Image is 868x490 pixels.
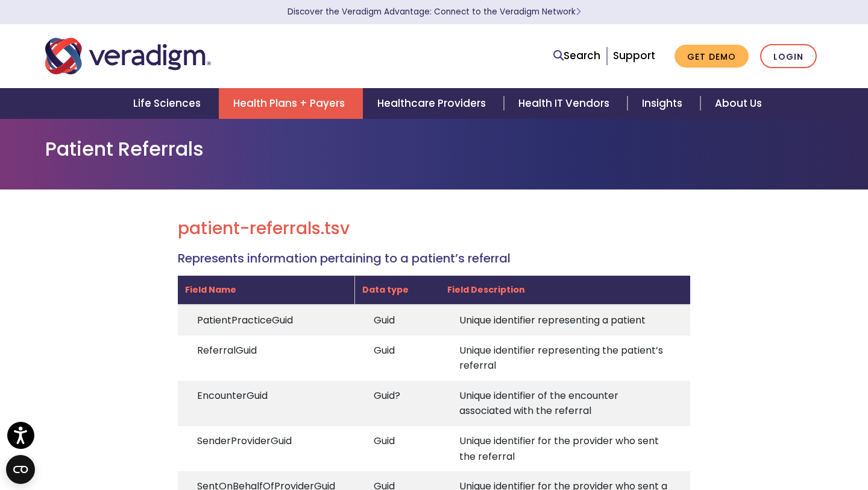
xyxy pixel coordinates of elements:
[178,336,354,381] td: ReferralGuid
[178,381,354,426] td: EncounterGuid
[178,251,690,266] h4: Represents information pertaining to a patient’s referral
[354,275,440,305] th: Data type
[700,88,776,119] a: About Us
[440,381,690,426] td: Unique identifier of the encounter associated with the referral
[178,305,354,336] td: PatientPracticeGuid
[45,138,823,161] h1: Patient Referrals
[440,426,690,471] td: Unique identifier for the provider who sent the referral
[178,426,354,471] td: SenderProviderGuid
[363,88,504,119] a: Healthcare Providers
[45,36,211,76] img: Veradigm logo
[219,88,363,119] a: Health Plans + Payers
[440,275,690,305] th: Field Description
[440,336,690,381] td: Unique identifier representing the patient’s referral
[504,88,627,119] a: Health IT Vendors
[637,415,854,476] iframe: Drift Chat Widget
[354,305,440,336] td: Guid
[119,88,219,119] a: Life Sciences
[440,305,690,336] td: Unique identifier representing a patient
[613,48,655,63] a: Support
[576,6,581,17] span: Learn More
[6,455,35,484] button: Open CMP widget
[354,426,440,471] td: Guid
[288,6,581,17] a: Discover the Veradigm Advantage: Connect to the Veradigm NetworkLearn More
[627,88,700,119] a: Insights
[553,48,600,64] a: Search
[178,218,690,239] h2: patient-referrals.tsv
[675,45,749,68] a: Get Demo
[354,336,440,381] td: Guid
[760,44,817,69] a: Login
[178,275,354,305] th: Field Name
[354,381,440,426] td: Guid?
